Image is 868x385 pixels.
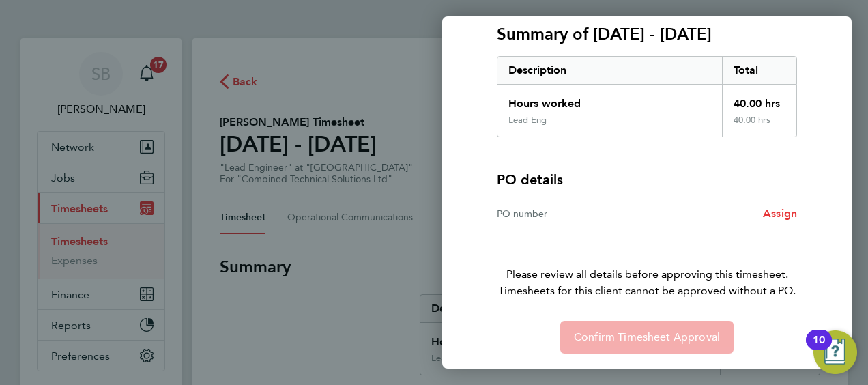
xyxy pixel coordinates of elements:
[763,205,797,222] a: Assign
[763,207,797,220] span: Assign
[497,57,722,84] div: Description
[497,170,563,189] h4: PO details
[722,57,797,84] div: Total
[722,85,797,115] div: 40.00 hrs
[722,115,797,137] div: 40.00 hrs
[508,115,547,126] div: Lead Eng
[497,56,797,137] div: Summary of 13 - 19 Sep 2025
[480,233,813,299] p: Please review all details before approving this timesheet.
[480,283,813,299] span: Timesheets for this client cannot be approved without a PO.
[497,205,647,222] div: PO number
[497,85,722,115] div: Hours worked
[813,330,857,374] button: Open Resource Center, 10 new notifications
[813,340,825,358] div: 10
[497,23,797,45] h3: Summary of [DATE] - [DATE]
